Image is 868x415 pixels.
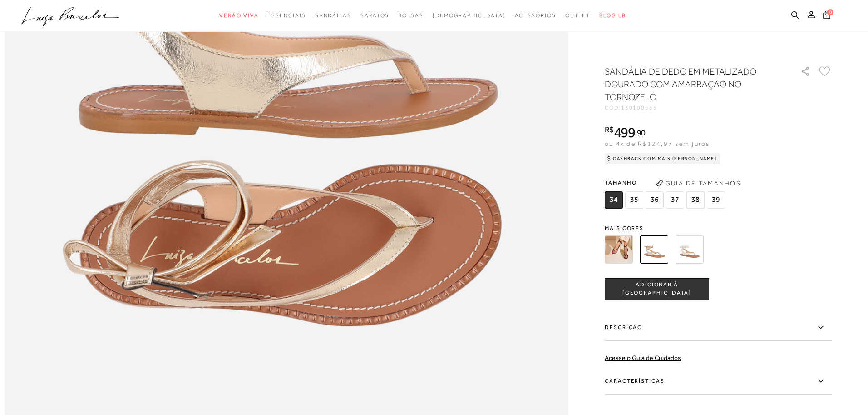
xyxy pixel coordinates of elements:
i: R$ [605,125,614,134]
span: 499 [614,124,635,140]
span: ou 4x de R$124,97 sem juros [605,140,710,147]
span: 36 [646,191,664,209]
span: Outlet [565,12,591,19]
span: Verão Viva [219,12,258,19]
span: BLOG LB [599,12,626,19]
a: categoryNavScreenReaderText [515,7,556,24]
div: Cashback com Mais [PERSON_NAME] [605,153,720,164]
i: , [635,129,646,137]
span: [DEMOGRAPHIC_DATA] [433,12,506,19]
button: 0 [820,10,833,22]
label: Descrição [605,315,832,341]
a: categoryNavScreenReaderText [565,7,591,24]
span: 0 [827,9,833,15]
a: noSubCategoriesText [433,7,506,24]
span: Mais cores [605,225,832,231]
span: 34 [605,191,623,209]
div: CÓD: [605,105,786,110]
a: categoryNavScreenReaderText [398,7,424,24]
span: 130100565 [621,105,657,111]
a: categoryNavScreenReaderText [219,7,258,24]
a: Acesse o Guia de Cuidados [605,354,681,361]
button: Guia de Tamanhos [653,176,744,190]
span: Essenciais [267,12,306,19]
img: SANDÁLIA DE DEDO EM METALIZADO DOURADO COM AMARRAÇÃO NO TORNOZELO [640,235,668,264]
a: categoryNavScreenReaderText [267,7,306,24]
a: categoryNavScreenReaderText [360,7,389,24]
span: Sandálias [315,12,351,19]
span: ADICIONAR À [GEOGRAPHIC_DATA] [605,281,709,297]
span: Tamanho [605,176,727,190]
a: BLOG LB [599,7,626,24]
label: Características [605,368,832,395]
span: 39 [707,191,725,209]
span: 38 [686,191,705,209]
img: SANDÁLIA RASTEIRA EM COURO OFF WHITE COM FECHAMENTO NO TORNOZELO [676,235,704,264]
h1: SANDÁLIA DE DEDO EM METALIZADO DOURADO COM AMARRAÇÃO NO TORNOZELO [605,65,775,103]
span: Bolsas [398,12,424,19]
img: SANDÁLIA DE DEDO EM CAMURÇA CAFÉ COM AMARRAÇÃO NO TORNOZELO [605,235,633,264]
a: categoryNavScreenReaderText [315,7,351,24]
span: 37 [666,191,684,209]
span: 90 [637,128,646,137]
button: ADICIONAR À [GEOGRAPHIC_DATA] [605,278,709,300]
span: Acessórios [515,12,556,19]
span: 35 [625,191,643,209]
span: Sapatos [360,12,389,19]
